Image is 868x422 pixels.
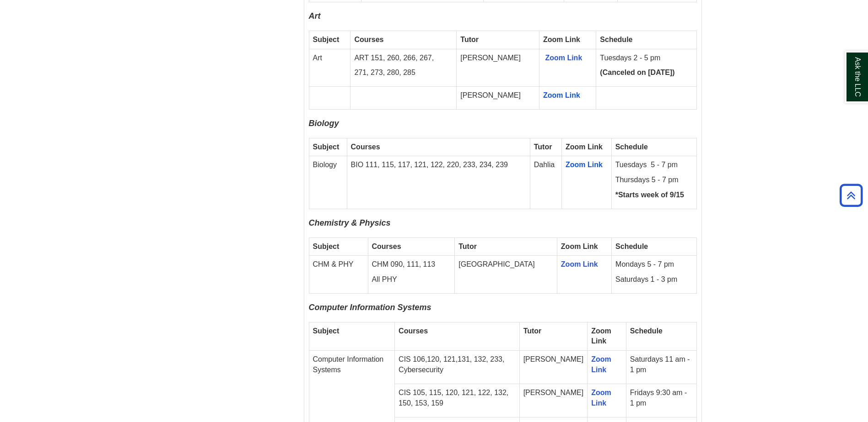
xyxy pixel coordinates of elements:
[458,243,477,250] strong: Tutor
[566,143,603,151] strong: Zoom Link
[347,156,530,209] td: BIO 111, 115, 117, 121, 122, 220, 233, 234, 239
[591,327,611,345] strong: Zoom Link
[372,274,451,285] p: All PHY
[354,36,383,43] strong: Courses
[615,175,693,185] p: Thursdays 5 - 7 pm
[836,189,866,201] a: Back to Top
[561,260,598,268] a: Zoom Link
[309,49,350,87] td: Art
[519,351,588,384] td: [PERSON_NAME]
[309,11,321,21] span: Art
[545,54,582,62] a: Zoom Link
[460,36,479,43] strong: Tutor
[543,91,580,99] a: Zoom Link
[313,143,340,151] strong: Subject
[615,259,692,270] p: Mondays 5 - 7 pm
[566,161,603,169] a: Zoom Link
[372,243,401,250] strong: Courses
[615,143,648,151] strong: Schedule
[615,160,693,170] p: Tuesdays 5 - 7 pm
[399,327,428,335] strong: Courses
[591,389,611,407] a: Zoom Link
[354,53,453,63] p: ART 151, 260, 266, 267,
[534,143,552,151] strong: Tutor
[615,243,648,250] strong: Schedule
[630,327,663,335] strong: Schedule
[309,119,339,128] span: Biology
[600,69,674,76] strong: (Canceled on [DATE])
[354,68,453,78] p: 271, 273, 280, 285
[561,243,598,250] strong: Zoom Link
[626,351,696,384] td: Saturdays 11 am - 1 pm
[351,143,380,151] strong: Courses
[372,259,451,270] p: CHM 090, 111, 113
[457,49,539,87] td: [PERSON_NAME]
[626,384,696,417] td: Fridays 9:30 am - 1 pm
[313,327,340,335] strong: Subject
[399,354,516,375] p: CIS 106,120, 121,131, 132, 233, Cybersecurity
[399,388,516,409] p: CIS 105, 115, 120, 121, 122, 132, 150, 153, 159
[309,156,347,209] td: Biology
[615,191,684,199] strong: *Starts week of 9/15
[530,156,561,209] td: Dahlia
[523,327,542,335] strong: Tutor
[309,256,368,294] td: CHM & PHY
[591,355,611,374] a: Zoom Link
[543,36,580,43] strong: Zoom Link
[309,303,431,312] span: Computer Information Systems
[600,36,632,43] strong: Schedule
[615,274,692,285] p: Saturdays 1 - 3 pm
[313,36,340,43] strong: Subject
[455,256,557,294] td: [GEOGRAPHIC_DATA]
[519,384,588,417] td: [PERSON_NAME]
[457,87,539,110] td: [PERSON_NAME]
[600,53,692,63] p: Tuesdays 2 - 5 pm
[309,218,391,227] span: Chemistry & Physics
[313,243,340,250] strong: Subject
